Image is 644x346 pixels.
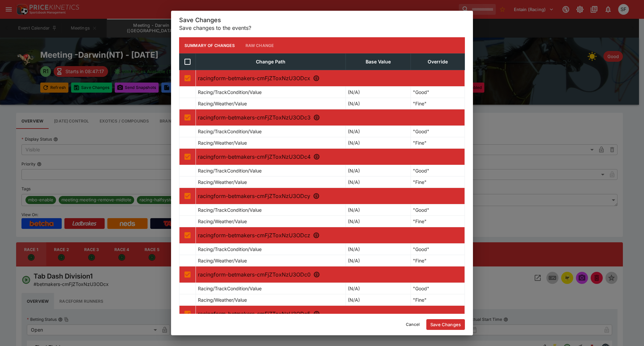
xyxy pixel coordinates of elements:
[198,113,463,121] p: racingform-betmakers-cmFjZToxNzU3ODc3
[313,232,320,239] svg: R5 - Sky Racing Sprint Division1
[198,139,247,146] p: Racing/Weather/Value
[411,54,465,70] th: Override
[198,285,262,292] p: Racing/TrackCondition/Value
[346,87,411,98] td: (N/A)
[198,270,463,279] p: racingform-betmakers-cmFjZToxNzU3ODc0
[198,128,262,135] p: Racing/TrackCondition/Value
[198,153,463,161] p: racingform-betmakers-cmFjZToxNzU3ODc4
[313,153,320,160] svg: R3 - Darwin Greyhound Rehoming Bingo Dash Division1
[198,167,262,174] p: Racing/TrackCondition/Value
[198,89,262,96] p: Racing/TrackCondition/Value
[346,137,411,149] td: (N/A)
[313,75,320,82] svg: R1 - Tab Dash Division1
[198,231,463,239] p: racingform-betmakers-cmFjZToxNzU3ODcz
[402,319,424,330] button: Cancel
[346,177,411,188] td: (N/A)
[198,218,247,225] p: Racing/Weather/Value
[198,179,247,186] p: Racing/Weather/Value
[411,98,465,109] td: "Fine"
[346,216,411,227] td: (N/A)
[198,74,463,82] p: racingform-betmakers-cmFjZToxNzU3ODcx
[411,255,465,266] td: "Fine"
[346,255,411,266] td: (N/A)
[313,114,320,121] svg: R2 - Knl Fire Solutions Dash Division1
[198,296,247,303] p: Racing/Weather/Value
[411,216,465,227] td: "Fine"
[411,177,465,188] td: "Fine"
[346,204,411,216] td: (N/A)
[198,246,262,253] p: Racing/TrackCondition/Value
[346,294,411,306] td: (N/A)
[346,165,411,177] td: (N/A)
[313,310,320,317] svg: R7 - Ladbrokes Same Race Multi Dash Division1
[411,244,465,255] td: "Good"
[198,100,247,107] p: Racing/Weather/Value
[179,16,465,24] h5: Save Changes
[313,271,320,278] svg: R6 - Arafura Catering Equipment Dash Division1
[196,54,346,70] th: Change Path
[240,37,279,53] button: Raw Change
[411,126,465,137] td: "Good"
[411,204,465,216] td: "Good"
[179,24,465,32] p: Save changes to the events?
[346,244,411,255] td: (N/A)
[346,98,411,109] td: (N/A)
[411,165,465,177] td: "Good"
[198,310,463,318] p: racingform-betmakers-cmFjZToxNzU3ODc5
[411,294,465,306] td: "Fine"
[198,206,262,213] p: Racing/TrackCondition/Value
[426,319,465,330] button: Save Changes
[411,283,465,294] td: "Good"
[346,126,411,137] td: (N/A)
[346,283,411,294] td: (N/A)
[346,54,411,70] th: Base Value
[179,37,240,53] button: Summary of Changes
[313,193,320,199] svg: R4 - Asian-United Food Service Dash Division1
[198,192,463,200] p: racingform-betmakers-cmFjZToxNzU3ODcy
[411,137,465,149] td: "Fine"
[198,257,247,264] p: Racing/Weather/Value
[411,87,465,98] td: "Good"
